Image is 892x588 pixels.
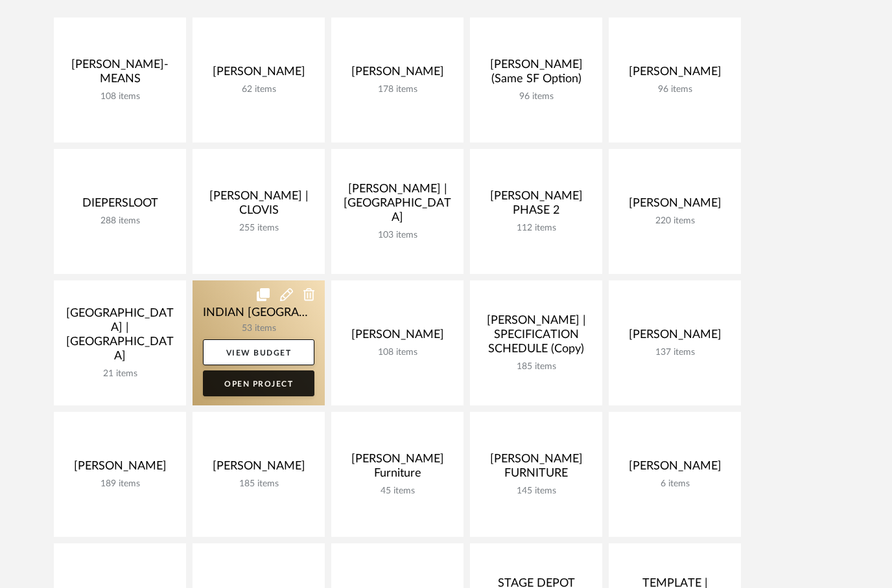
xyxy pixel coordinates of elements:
div: [PERSON_NAME] | SPECIFICATION SCHEDULE (Copy) [480,313,592,361]
div: [PERSON_NAME] | CLOVIS [203,189,314,223]
div: [PERSON_NAME] [203,459,314,479]
div: 45 items [342,486,453,497]
div: 178 items [342,84,453,95]
div: [PERSON_NAME]-MEANS [64,58,176,91]
div: 96 items [480,91,592,102]
div: 103 items [342,230,453,241]
div: 185 items [480,361,592,372]
div: 6 items [619,479,731,490]
div: 137 items [619,347,731,358]
div: 21 items [64,368,176,379]
div: 108 items [342,347,453,358]
div: 112 items [480,223,592,234]
div: [PERSON_NAME] [64,459,176,479]
div: [PERSON_NAME] [342,328,453,347]
div: [PERSON_NAME] [203,65,314,84]
div: 145 items [480,486,592,497]
div: [PERSON_NAME] PHASE 2 [480,189,592,223]
div: 189 items [64,479,176,490]
div: 288 items [64,216,176,227]
div: 220 items [619,216,731,227]
div: 255 items [203,223,314,234]
div: [PERSON_NAME] | [GEOGRAPHIC_DATA] [342,182,453,230]
div: [PERSON_NAME] (Same SF Option) [480,58,592,91]
a: Open Project [203,370,314,396]
div: [PERSON_NAME] [619,196,731,216]
a: View Budget [203,339,314,365]
div: 185 items [203,479,314,490]
div: 62 items [203,84,314,95]
div: 96 items [619,84,731,95]
div: DIEPERSLOOT [64,196,176,216]
div: [GEOGRAPHIC_DATA] | [GEOGRAPHIC_DATA] [64,306,176,368]
div: [PERSON_NAME] [619,65,731,84]
div: [PERSON_NAME] Furniture [342,452,453,486]
div: [PERSON_NAME] [342,65,453,84]
div: 108 items [64,91,176,102]
div: [PERSON_NAME] FURNITURE [480,452,592,486]
div: [PERSON_NAME] [619,328,731,347]
div: [PERSON_NAME] [619,459,731,479]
